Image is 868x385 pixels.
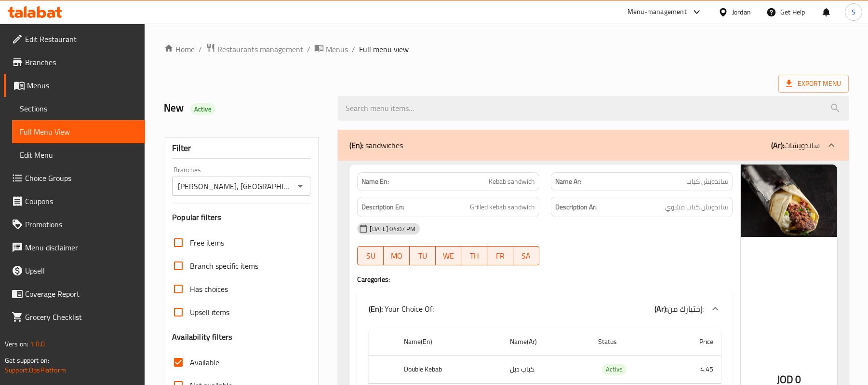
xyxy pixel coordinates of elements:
span: TH [465,249,483,263]
a: Restaurants management [206,43,303,55]
span: MO [387,249,406,263]
b: (En): [369,302,383,316]
button: SA [513,246,539,265]
a: Branches [4,51,145,74]
li: / [199,43,202,55]
strong: Description En: [361,201,404,213]
span: Choice Groups [25,172,137,184]
a: Menus [314,43,348,55]
span: Upsell [25,265,137,276]
span: Export Menu [778,75,849,93]
span: ساندويش كباب مشوي [665,201,728,213]
th: Name(Ar) [502,328,591,356]
span: Menu disclaimer [25,242,137,253]
div: Filter [172,138,310,159]
p: sandwiches [349,139,403,151]
a: Grocery Checklist [4,305,145,329]
a: Coverage Report [4,282,145,305]
div: (En): Your Choice Of:(Ar):إختيارك من: [357,293,733,324]
span: Full menu view [359,43,409,55]
th: Double Kebab [396,355,502,384]
th: Price [668,328,721,356]
span: Upsell items [190,306,229,318]
span: إختيارك من: [668,302,704,316]
p: ساندويشات [771,139,820,151]
div: Jordan [732,7,751,17]
input: search [338,96,849,121]
span: Kebab sandwich [489,177,535,187]
span: ساندويش كباب [686,177,728,187]
strong: Name Ar: [555,177,581,187]
button: WE [436,246,462,265]
img: %D8%B3%D8%A7%D9%86%D8%AF%D9%88%D9%8A%D8%B4_%D9%83%D8%A8%D8%A7%D8%A8638919979171489544.jpg [741,165,837,237]
a: Coupons [4,190,145,213]
span: Coupons [25,195,137,207]
span: S [852,7,855,17]
span: Active [190,105,215,114]
span: Branch specific items [190,260,258,272]
p: Your Choice Of: [369,303,434,315]
td: 4.45 [668,355,721,384]
a: Home [164,43,195,55]
span: Has choices [190,283,228,295]
span: Full Menu View [20,126,137,137]
button: TH [461,246,487,265]
a: Menu disclaimer [4,236,145,259]
div: (En): sandwiches(Ar):ساندويشات [338,130,849,161]
a: Edit Restaurant [4,27,145,51]
span: Promotions [25,219,137,230]
span: Export Menu [786,78,841,90]
span: WE [440,249,458,263]
span: Restaurants management [217,43,303,55]
a: Support.OpsPlatform [5,364,66,376]
a: Edit Menu [12,143,145,166]
th: Status [590,328,668,356]
a: Full Menu View [12,120,145,143]
a: Menus [4,74,145,97]
span: Coverage Report [25,288,137,300]
span: [DATE] 04:07 PM [366,224,419,234]
span: Grocery Checklist [25,311,137,323]
div: Active [190,103,215,115]
td: كباب دبل [502,355,591,384]
li: / [352,43,355,55]
h3: Availability filters [172,331,232,343]
span: Branches [25,56,137,68]
span: Available [190,357,219,368]
b: (En): [349,138,363,152]
span: Sections [20,103,137,114]
strong: Name En: [361,177,389,187]
span: 1.0.0 [30,338,45,350]
button: SU [357,246,384,265]
span: SU [361,249,380,263]
strong: Description Ar: [555,201,597,213]
span: Menus [326,43,348,55]
th: Name(En) [396,328,502,356]
a: Promotions [4,213,145,236]
b: (Ar): [771,138,784,152]
a: Choice Groups [4,166,145,190]
button: Open [294,179,307,193]
span: Free items [190,237,224,248]
h3: Popular filters [172,212,310,223]
li: / [307,43,310,55]
span: Menus [27,80,137,91]
b: (Ar): [654,302,668,316]
button: TU [410,246,436,265]
span: Version: [5,338,28,350]
div: Menu-management [628,6,687,18]
span: Edit Menu [20,149,137,161]
h2: New [164,101,326,115]
span: Grilled kebab sandwich [470,201,535,213]
span: Active [602,364,627,375]
nav: breadcrumb [164,43,849,55]
a: Sections [12,97,145,120]
button: MO [384,246,410,265]
span: SA [517,249,535,263]
span: Edit Restaurant [25,33,137,45]
h4: Caregories: [357,275,733,284]
button: FR [487,246,513,265]
span: TU [414,249,432,263]
a: Upsell [4,259,145,282]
